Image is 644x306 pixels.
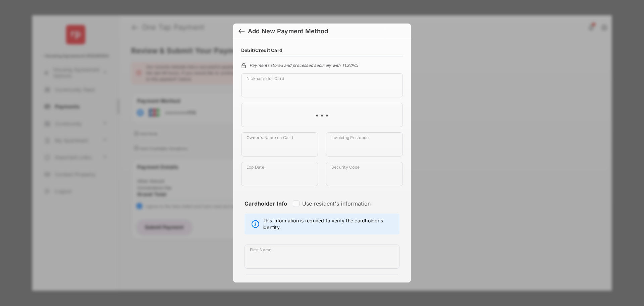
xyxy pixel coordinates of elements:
[263,217,396,231] span: This information is required to verify the cardholder's identity.
[248,28,328,35] div: Add New Payment Method
[241,62,403,68] div: Payments stored and processed securely with TLS/PCI
[302,200,371,207] label: Use resident's information
[241,47,282,53] h4: Debit/Credit Card
[245,200,287,219] strong: Cardholder Info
